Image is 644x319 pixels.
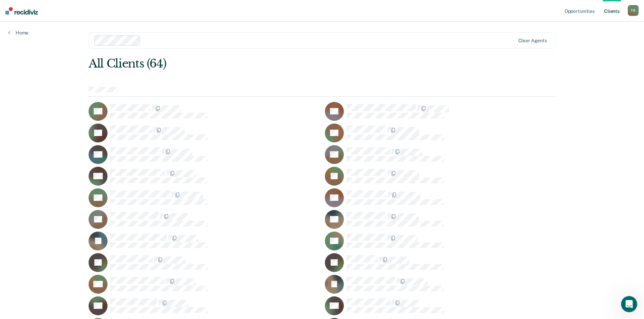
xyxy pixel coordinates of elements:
[628,5,639,16] div: T R
[5,7,38,15] img: Recidiviz
[621,296,637,312] iframe: Intercom live chat
[628,5,639,16] button: TR
[89,57,462,71] div: All Clients (64)
[518,38,547,44] div: Clear agents
[8,30,28,36] a: Home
